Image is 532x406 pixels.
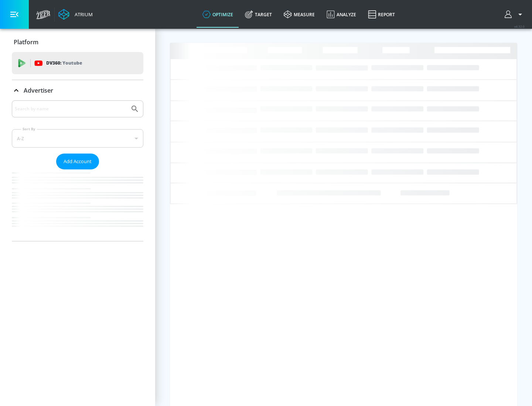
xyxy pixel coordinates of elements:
p: Youtube [62,59,82,67]
span: v 4.32.0 [514,24,525,28]
nav: list of Advertiser [12,169,143,241]
p: Advertiser [24,86,53,94]
input: Search by name [15,104,127,114]
span: Add Account [64,157,92,166]
div: Atrium [72,11,93,18]
div: Advertiser [12,80,143,101]
a: measure [278,1,321,28]
p: Platform [14,38,38,46]
div: DV360: Youtube [12,52,143,74]
div: Platform [12,32,143,52]
label: Sort By [21,127,37,131]
a: Report [362,1,401,28]
a: Atrium [58,9,93,20]
p: DV360: [46,59,82,67]
button: Add Account [56,154,99,169]
a: Analyze [321,1,362,28]
div: A-Z [12,129,143,148]
div: Advertiser [12,100,143,241]
a: Target [239,1,278,28]
a: optimize [197,1,239,28]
